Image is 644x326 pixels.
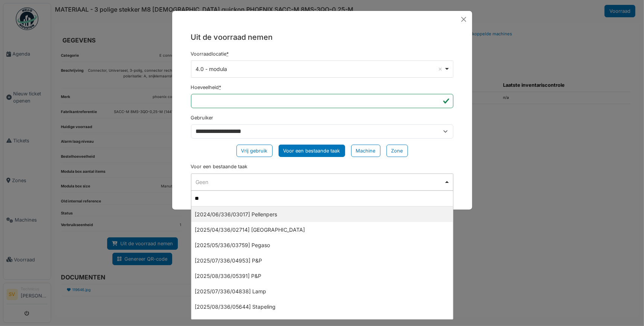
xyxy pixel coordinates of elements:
button: Remove item: '125241' [436,65,444,73]
abbr: Verplicht [227,51,229,57]
div: [2024/06/336/03017] Pellenpers [191,207,453,222]
input: Geen [191,191,453,207]
div: Geen [195,178,444,186]
div: [2025/08/336/05644] Stapeling [191,299,453,314]
div: Vrij gebruik [236,145,273,157]
label: Hoeveelheid [191,84,221,91]
button: Close [458,14,469,25]
div: Machine [351,145,380,157]
label: Gebruiker [191,114,214,121]
div: [2025/05/336/03759] Pegaso [191,237,453,253]
h5: Uit de voorraad nemen [191,32,453,43]
div: [2025/04/336/02714] [GEOGRAPHIC_DATA] [191,222,453,237]
div: [2025/07/336/04953] P&P [191,253,453,268]
div: 4.0 - modula [195,65,444,73]
abbr: Verplicht [219,85,221,90]
label: Voorraadlocatie [191,50,229,57]
label: Voor een bestaande taak [191,163,248,170]
div: [2025/08/336/05391] P&P [191,268,453,284]
div: Voor een bestaande taak [279,145,345,157]
div: [2025/07/336/04838] Lamp [191,284,453,299]
div: Zone [386,145,408,157]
